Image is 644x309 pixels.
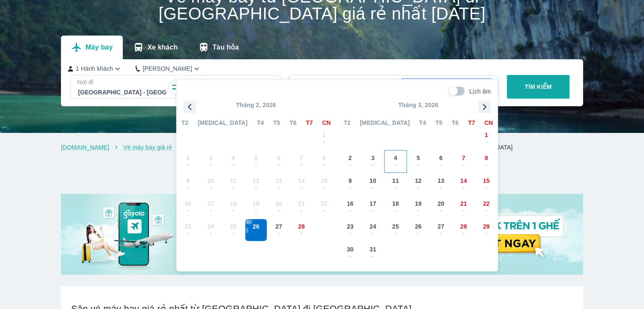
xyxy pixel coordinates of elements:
span: T6 [452,119,459,127]
span: - [362,184,384,191]
span: 20 [437,199,444,208]
span: 24 [370,222,376,231]
span: CN [484,119,493,127]
button: 27- [268,218,290,241]
span: 12 [415,177,422,185]
button: 2- [339,150,362,173]
span: - [475,230,498,237]
span: - [362,161,384,168]
button: 22- [475,196,498,218]
button: 4- [384,150,407,173]
span: Đi [246,220,250,224]
span: 25 [392,222,399,231]
span: 18 [392,199,399,208]
button: 15- [475,173,498,196]
button: 25- [384,218,407,241]
span: 27 [437,222,444,231]
a: Vé máy bay giá rẻ [123,144,172,151]
span: - [362,230,384,237]
button: 17- [362,196,384,218]
button: 5- [407,150,430,173]
button: 7- [452,150,475,173]
span: 13 [437,177,444,185]
span: - [384,207,406,214]
span: 21 [460,199,467,208]
span: 26 [253,222,260,231]
span: - [290,230,312,237]
span: 9 [348,177,352,185]
p: Máy bay [86,43,113,52]
p: TÌM KIẾM [525,83,552,91]
span: 5 [417,154,420,162]
button: 9- [339,173,362,196]
button: 29- [475,218,498,241]
p: Tháng 3, 2026 [339,101,498,109]
button: [PERSON_NAME] [135,64,201,73]
span: - [475,138,498,145]
span: [MEDICAL_DATA] [360,119,410,127]
span: - [339,253,361,259]
span: - [384,230,406,237]
span: T2 [343,119,350,127]
p: 1 Hành khách [76,64,113,73]
span: 26 [415,222,422,231]
span: - [430,230,452,237]
span: - [453,161,475,168]
span: 15 [483,177,490,185]
span: [MEDICAL_DATA] [198,119,248,127]
span: 3 [371,154,375,162]
span: 17 [370,199,376,208]
span: 1 [484,131,488,139]
span: - [339,230,361,237]
span: 10 [370,177,376,185]
span: - [384,184,406,191]
span: 31 [370,245,376,254]
span: - [339,184,361,191]
span: - [430,207,452,214]
button: ||26- [245,218,268,241]
span: - [430,184,452,191]
p: Lịch âm [469,87,491,96]
span: - [339,161,361,168]
p: Tháng 2, 2026 [177,101,335,109]
span: 29 [483,222,490,231]
button: 24- [362,218,384,241]
button: 19- [407,196,430,218]
button: 16- [339,196,362,218]
button: 21- [452,196,475,218]
span: 27 [275,222,282,231]
button: 3- [362,150,384,173]
button: 27- [430,218,453,241]
p: Thêm ngày về [403,79,490,96]
span: - [475,161,498,168]
span: CN [322,119,331,127]
p: Nơi đi [77,78,167,86]
span: 14 [460,177,467,185]
button: 10- [362,173,384,196]
span: T4 [257,119,264,127]
span: - [407,161,429,168]
button: 28- [290,218,313,241]
span: - [475,184,498,191]
span: - [268,230,290,237]
p: [PERSON_NAME] [143,64,192,73]
span: - [407,230,429,237]
span: 28 [298,222,305,231]
span: T6 [290,119,296,127]
span: T4 [419,119,426,127]
span: - [384,161,406,168]
span: - [407,184,429,191]
span: - [362,207,384,214]
span: - [407,207,429,214]
span: 16 [347,199,354,208]
span: - [362,253,384,259]
button: 26- [407,218,430,241]
span: 28 [460,222,467,231]
span: T7 [468,119,475,127]
span: 7 [462,154,465,162]
div: transportation tabs [61,36,249,59]
span: 6 [439,154,442,162]
p: Tàu hỏa [213,43,239,52]
p: Xe khách [147,43,177,52]
span: - [453,230,475,237]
